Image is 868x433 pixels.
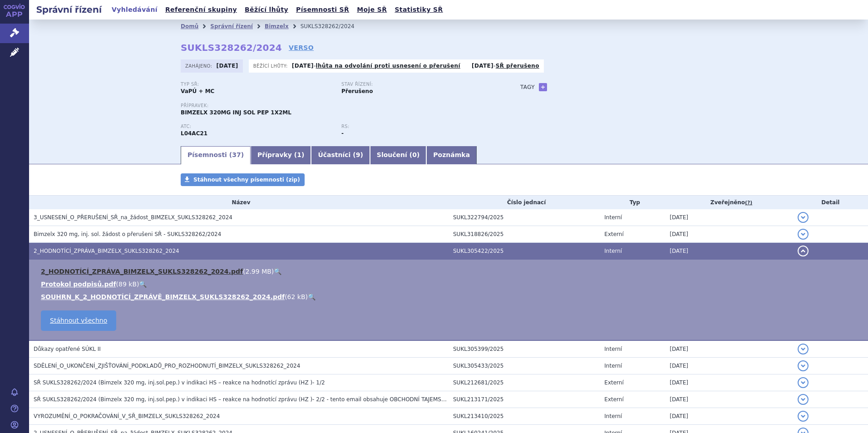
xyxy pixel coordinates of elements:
[34,214,232,221] span: 3_USNESENÍ_O_PŘERUŠENÍ_SŘ_na_žádost_BIMZELX_SUKLS328262_2024
[665,196,793,209] th: Zveřejněno
[449,340,600,358] td: SUKL305399/2025
[665,408,793,425] td: [DATE]
[181,88,214,94] strong: VaPÚ + MC
[449,226,600,243] td: SUKL318826/2025
[41,280,859,289] li: ( )
[292,62,460,69] p: -
[287,293,306,300] span: 62 kB
[665,374,793,391] td: [DATE]
[193,177,300,183] span: Stáhnout všechny písemnosti (zip)
[604,231,623,237] span: Externí
[251,146,311,164] a: Přípravky (1)
[163,4,240,16] a: Referenční skupiny
[232,151,241,158] span: 37
[496,63,539,69] a: SŘ přerušeno
[246,268,271,275] span: 2.99 MB
[34,413,220,419] span: VYROZUMĚNÍ_O_POKRAČOVÁNÍ_V_SŘ_BIMZELX_SUKLS328262_2024
[793,196,868,209] th: Detail
[449,408,600,425] td: SUKL213410/2025
[181,82,332,87] p: Typ SŘ:
[798,394,809,405] button: detail
[426,146,477,164] a: Poznámka
[265,23,289,30] a: Bimzelx
[798,212,809,223] button: detail
[449,196,600,209] th: Číslo jednací
[253,62,290,69] span: Běžící lhůty:
[604,363,622,369] span: Interní
[139,280,147,288] a: 🔍
[449,243,600,260] td: SUKL305422/2025
[301,20,366,33] li: SUKLS328262/2024
[210,23,253,30] a: Správní řízení
[181,130,207,137] strong: BIMEKIZUMAB
[181,146,251,164] a: Písemnosti (37)
[274,268,281,275] a: 🔍
[341,82,493,87] p: Stav řízení:
[798,411,809,422] button: detail
[798,377,809,388] button: detail
[472,62,539,69] p: -
[34,363,300,369] span: SDĚLENÍ_O_UKONČENÍ_ZJIŠŤOVÁNÍ_PODKLADŮ_PRO_ROZHODNUTÍ_BIMZELX_SUKLS328262_2024
[665,340,793,358] td: [DATE]
[798,344,809,354] button: detail
[29,196,449,209] th: Název
[604,346,622,352] span: Interní
[665,209,793,226] td: [DATE]
[181,23,198,30] a: Domů
[412,151,417,158] span: 0
[181,124,332,129] p: ATC:
[392,4,445,16] a: Statistiky SŘ
[604,396,623,403] span: Externí
[798,360,809,371] button: detail
[242,4,291,16] a: Běžící lhůty
[665,358,793,374] td: [DATE]
[217,63,238,69] strong: [DATE]
[354,4,390,16] a: Moje SŘ
[41,293,285,300] a: SOUHRN_K_2_HODNOTÍCÍ_ZPRÁVĚ_BIMZELX_SUKLS328262_2024.pdf
[41,280,116,288] a: Protokol podpisů.pdf
[604,248,622,254] span: Interní
[34,248,179,254] span: 2_HODNOTÍCÍ_ZPRÁVA_BIMZELX_SUKLS328262_2024
[297,151,301,158] span: 1
[449,391,600,408] td: SUKL213171/2025
[293,4,352,16] a: Písemnosti SŘ
[34,379,325,386] span: SŘ SUKLS328262/2024 (Bimzelx 320 mg, inj.sol.pep.) v indikaci HS – reakce na hodnotící zprávu (HZ...
[604,379,623,386] span: Externí
[604,214,622,221] span: Interní
[185,62,214,69] span: Zahájeno:
[356,151,360,158] span: 9
[289,43,314,52] a: VERSO
[341,130,344,137] strong: -
[665,226,793,243] td: [DATE]
[600,196,665,209] th: Typ
[41,310,116,331] a: Stáhnout všechno
[292,63,314,69] strong: [DATE]
[449,209,600,226] td: SUKL322794/2025
[41,292,859,301] li: ( )
[34,346,101,352] span: Důkazy opatřené SÚKL II
[798,229,809,240] button: detail
[472,63,493,69] strong: [DATE]
[341,124,493,129] p: RS:
[308,293,316,300] a: 🔍
[34,231,221,237] span: Bimzelx 320 mg, inj. sol. žádost o přerušeni SŘ - SUKLS328262/2024
[539,83,547,91] a: +
[181,109,291,116] span: BIMZELX 320MG INJ SOL PEP 1X2ML
[181,103,502,108] p: Přípravek:
[798,246,809,256] button: detail
[449,374,600,391] td: SUKL212681/2025
[370,146,426,164] a: Sloučení (0)
[41,267,859,276] li: ( )
[41,268,243,275] a: 2_HODNOTÍCÍ_ZPRÁVA_BIMZELX_SUKLS328262_2024.pdf
[745,200,752,206] abbr: (?)
[449,358,600,374] td: SUKL305433/2025
[311,146,370,164] a: Účastníci (9)
[29,3,109,16] h2: Správní řízení
[341,88,373,94] strong: Přerušeno
[665,391,793,408] td: [DATE]
[665,243,793,260] td: [DATE]
[181,42,282,53] strong: SUKLS328262/2024
[34,396,450,403] span: SŘ SUKLS328262/2024 (Bimzelx 320 mg, inj.sol.pep.) v indikaci HS – reakce na hodnotící zprávu (HZ...
[520,82,535,93] h3: Tagy
[109,4,160,16] a: Vyhledávání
